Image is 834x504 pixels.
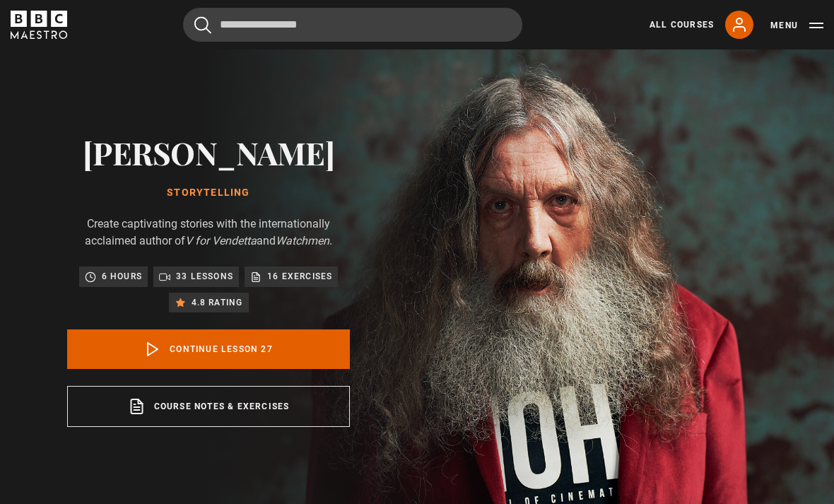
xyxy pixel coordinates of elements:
p: 33 lessons [176,269,233,283]
button: Submit the search query [194,16,211,34]
p: 6 hours [102,269,142,283]
i: V for Vendetta [185,234,257,247]
a: Course notes & exercises [67,386,350,427]
i: Watchmen [276,234,329,247]
p: 16 exercises [267,269,332,283]
a: All Courses [650,18,714,31]
button: Toggle navigation [770,18,823,33]
h2: [PERSON_NAME] [67,134,350,170]
p: Create captivating stories with the internationally acclaimed author of and . [67,216,350,250]
a: Continue lesson 27 [67,329,350,369]
p: 4.8 rating [192,295,243,310]
svg: BBC Maestro [11,11,67,39]
input: Search [183,8,522,42]
h1: Storytelling [67,187,350,199]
